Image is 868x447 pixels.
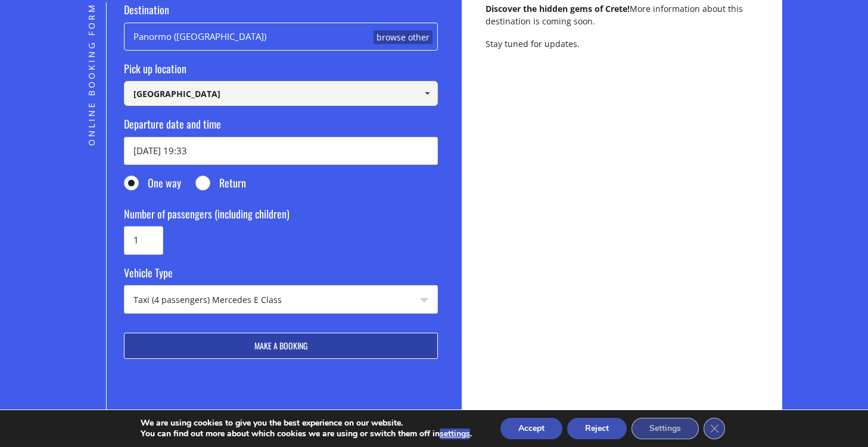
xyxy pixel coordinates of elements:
[195,176,246,196] label: Return
[486,2,758,37] p: More information about this destination is coming soon.
[124,2,438,23] label: Destination
[486,37,758,60] p: Stay tuned for updates.
[374,30,433,45] a: browse other
[141,418,472,429] p: We are using cookies to give you the best experience on our website.
[631,418,699,439] button: Settings
[124,333,438,359] button: Make a booking
[704,418,725,439] button: Close GDPR Cookie Banner
[124,117,438,137] label: Departure date and time
[141,429,472,439] p: You can find out more about which cookies we are using or switch them off in .
[124,207,438,227] label: Number of passengers (including children)
[124,265,438,286] label: Vehicle Type
[124,81,438,106] input: Select pickup location
[124,176,181,196] label: One way
[486,3,630,14] strong: Discover the hidden gems of Crete!
[418,81,437,106] a: Show All Items
[124,23,438,51] div: Panormo ([GEOGRAPHIC_DATA])
[500,418,562,439] button: Accept
[124,61,438,82] label: Pick up location
[440,429,470,439] button: settings
[567,418,627,439] button: Reject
